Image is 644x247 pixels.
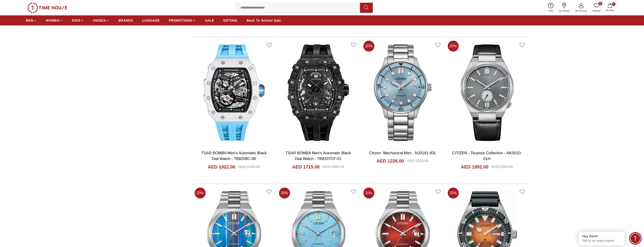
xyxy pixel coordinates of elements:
h4: AED 1715.00 [292,164,320,170]
a: LUGGAGE [142,16,160,25]
span: Our Stores [557,9,572,13]
img: Citizen- Mechanical Men - NJ0191-83L [362,39,444,146]
span: BRANDS [119,18,133,23]
span: 20 % [279,188,290,199]
span: Help [547,9,555,13]
button: 2My Bag [603,2,616,13]
img: TSAR BOMBA Men's Automatic Black Dial Watch - TB8207CF-01 [277,39,359,146]
a: Help [546,2,556,14]
img: ... [28,3,67,13]
span: MEN [26,18,33,23]
span: LUGGAGE [142,18,160,23]
a: BRANDS [119,16,133,25]
span: Back To School Sale [247,18,281,23]
a: MEN [26,16,37,25]
a: SALE [205,16,214,25]
span: My Account [573,9,589,13]
div: Chat Widget [629,232,642,245]
span: PROMOTIONS [169,18,192,23]
a: Our Stores [556,2,572,14]
span: 20 % [448,41,459,52]
span: GIFTING [223,18,238,23]
a: TSAR BOMBA Men's Automatic Black Dial Watch - TB8207CF-01 [285,151,351,161]
span: 20 % [363,41,374,52]
h4: AED 1226.00 [376,158,404,164]
a: PROMOTIONS [169,16,196,25]
h4: AED 1922.00 [208,164,235,170]
span: KIDS [72,18,80,23]
a: TSAR BOMBA Men's Automatic Black Dial Watch - TB8208C-06 [201,151,267,161]
img: TSAR BOMBA Men's Automatic Black Dial Watch - TB8208C-06 [193,39,275,146]
h4: AED 1892.00 [461,164,488,170]
span: 20 % [363,188,374,199]
div: AED 2135.00 [238,164,260,170]
a: KIDS [72,16,84,25]
div: AED 1533.00 [407,158,428,164]
span: 20 % [195,188,206,199]
span: 0 [599,2,602,6]
p: Talk to our watch expert! [582,239,621,243]
a: Citizen- Mechanical Men - NJ0191-83L [369,151,436,155]
span: UNISEX [93,18,106,23]
span: WOMEN [46,18,59,23]
a: CITIZEN - Tsuyosa Collection - NK5010-01H [452,151,522,161]
span: Wishlist [591,9,602,13]
a: UNISEX [93,16,109,25]
span: 2 [612,2,616,6]
span: My Bag [604,9,616,12]
img: CITIZEN - Tsuyosa Collection - NK5010-01H [446,39,528,146]
div: AED 1905.00 [322,164,344,170]
div: Hey there! [582,234,621,239]
div: AED 2365.00 [491,164,513,170]
a: GIFTING [223,16,238,25]
span: 20 % [448,188,459,199]
a: Back To School Sale [247,16,281,25]
a: 0Wishlist [590,2,603,14]
a: WOMEN [46,16,63,25]
span: SALE [205,18,214,23]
